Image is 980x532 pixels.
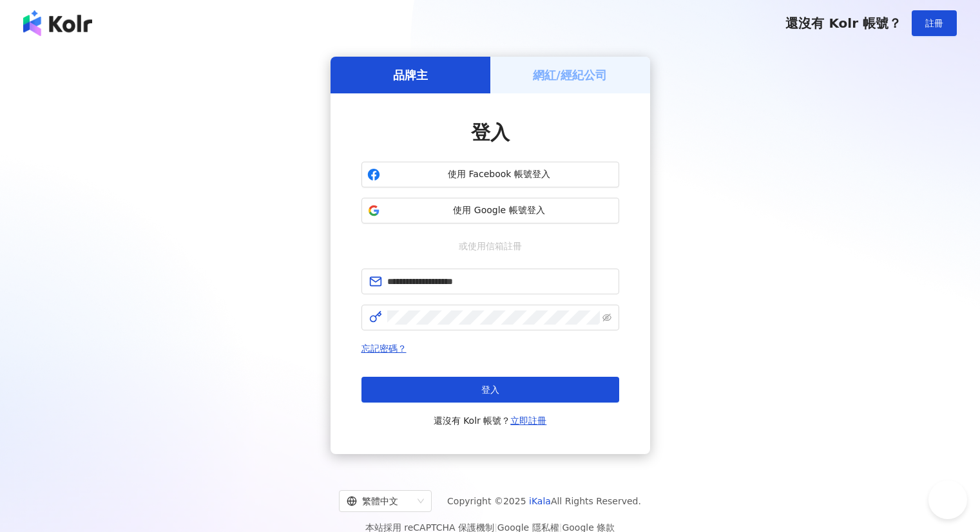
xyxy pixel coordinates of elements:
[928,480,967,519] iframe: Help Scout Beacon - Open
[447,493,641,509] span: Copyright © 2025 All Rights Reserved.
[785,15,901,31] span: 還沒有 Kolr 帳號？
[602,313,611,322] span: eye-invisible
[385,168,613,181] span: 使用 Facebook 帳號登入
[361,343,407,354] a: 忘記密碼？
[361,162,619,187] button: 使用 Facebook 帳號登入
[361,377,619,403] button: 登入
[450,239,531,253] span: 或使用信箱註冊
[471,121,510,144] span: 登入
[393,67,428,83] h5: 品牌主
[533,67,607,83] h5: 網紅/經紀公司
[510,415,546,426] a: 立即註冊
[925,18,943,28] span: 註冊
[912,10,957,36] button: 註冊
[23,10,92,36] img: logo
[347,491,412,511] div: 繁體中文
[361,198,619,223] button: 使用 Google 帳號登入
[434,413,547,428] span: 還沒有 Kolr 帳號？
[385,204,613,217] span: 使用 Google 帳號登入
[529,496,551,506] a: iKala
[481,385,499,395] span: 登入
